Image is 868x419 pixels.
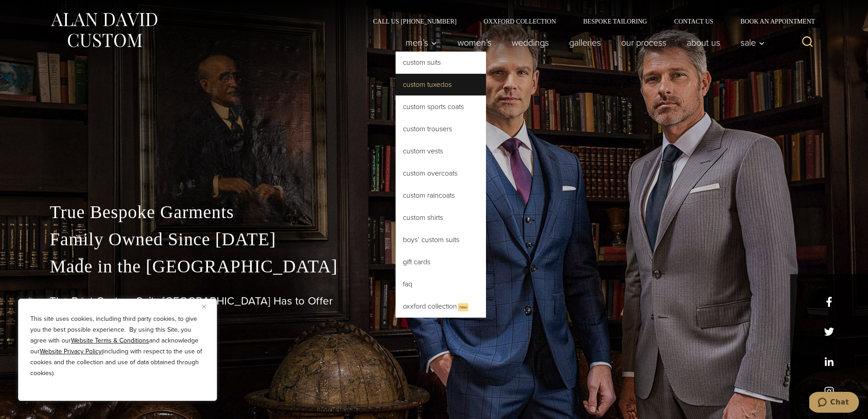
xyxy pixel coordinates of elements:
[824,386,834,396] a: instagram
[396,295,486,318] a: Oxxford CollectionNew
[677,33,731,52] a: About Us
[396,207,486,229] a: Custom Shirts
[727,18,818,24] a: Book an Appointment
[396,118,486,140] a: Custom Trousers
[448,33,502,52] a: Women’s
[396,229,486,251] a: Boys’ Custom Suits
[50,295,818,308] h1: The Best Custom Suits [GEOGRAPHIC_DATA] Has to Offer
[50,199,818,280] p: True Bespoke Garments Family Owned Since [DATE] Made in the [GEOGRAPHIC_DATA]
[202,301,213,312] button: Close
[824,357,834,367] a: linkedin
[396,185,486,206] a: Custom Raincoats
[470,18,570,24] a: Oxxford Collection
[396,162,486,184] a: Custom Overcoats
[396,251,486,273] a: Gift Cards
[824,327,834,337] a: x/twitter
[809,392,859,414] iframe: Opens a widget where you can chat to one of our agents
[396,140,486,162] a: Custom Vests
[731,33,770,52] button: Sale sub menu toggle
[396,52,486,73] a: Custom Suits
[660,18,727,24] a: Contact Us
[30,314,205,379] p: This site uses cookies, including third party cookies, to give you the best possible experience. ...
[359,18,470,24] a: Call Us [PHONE_NUMBER]
[396,96,486,118] a: Custom Sports Coats
[559,33,611,52] a: Galleries
[50,10,158,50] img: Alan David Custom
[396,74,486,95] a: Custom Tuxedos
[71,336,149,345] a: Website Terms & Conditions
[824,297,834,307] a: facebook
[202,305,206,309] img: Close
[502,33,559,52] a: weddings
[797,32,818,53] button: View Search Form
[396,33,448,52] button: Men’s sub menu toggle
[611,33,677,52] a: Our Process
[570,18,660,24] a: Bespoke Tailoring
[396,33,770,52] nav: Primary Navigation
[359,18,818,24] nav: Secondary Navigation
[40,347,102,356] a: Website Privacy Policy
[458,303,468,311] span: New
[396,273,486,295] a: FAQ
